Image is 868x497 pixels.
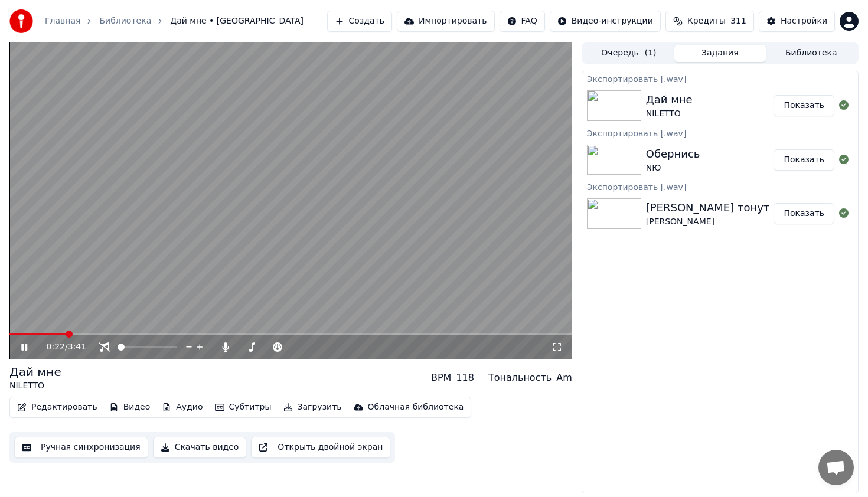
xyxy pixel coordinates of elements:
[456,371,474,385] div: 118
[646,162,700,174] div: NЮ
[774,95,834,116] button: Показать
[583,45,674,62] button: Очередь
[251,437,390,458] button: Открыть двойной экран
[646,146,700,162] div: Обернись
[674,45,765,62] button: Задания
[157,399,207,416] button: Аудио
[556,371,572,385] div: Am
[759,11,835,32] button: Настройки
[646,200,815,216] div: [PERSON_NAME] тонут голыми
[766,45,857,62] button: Библиотека
[12,399,102,416] button: Редактировать
[153,437,247,458] button: Скачать видео
[45,15,80,27] a: Главная
[14,437,148,458] button: Ручная синхронизация
[582,71,858,86] div: Экспортировать [.wav]
[279,399,347,416] button: Загрузить
[645,47,657,59] span: ( 1 )
[210,399,276,416] button: Субтитры
[818,450,854,485] a: Открытый чат
[47,341,65,353] span: 0:22
[368,401,464,413] div: Облачная библиотека
[774,203,834,224] button: Показать
[646,91,693,108] div: Дай мне
[781,15,827,27] div: Настройки
[47,341,75,353] div: /
[99,15,151,27] a: Библиотека
[45,15,304,27] nav: breadcrumb
[646,216,815,228] div: [PERSON_NAME]
[397,11,495,32] button: Импортировать
[488,371,552,385] div: Тональность
[582,126,858,140] div: Экспортировать [.wav]
[730,15,746,27] span: 311
[431,371,451,385] div: BPM
[687,15,726,27] span: Кредиты
[105,399,155,416] button: Видео
[774,149,834,171] button: Показать
[68,341,86,353] span: 3:41
[9,9,33,33] img: youka
[9,380,61,392] div: NILETTO
[327,11,392,32] button: Создать
[646,108,693,120] div: NILETTO
[500,11,545,32] button: FAQ
[665,11,754,32] button: Кредиты311
[9,364,61,380] div: Дай мне
[170,15,304,27] span: Дай мне • [GEOGRAPHIC_DATA]
[550,11,661,32] button: Видео-инструкции
[582,179,858,194] div: Экспортировать [.wav]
